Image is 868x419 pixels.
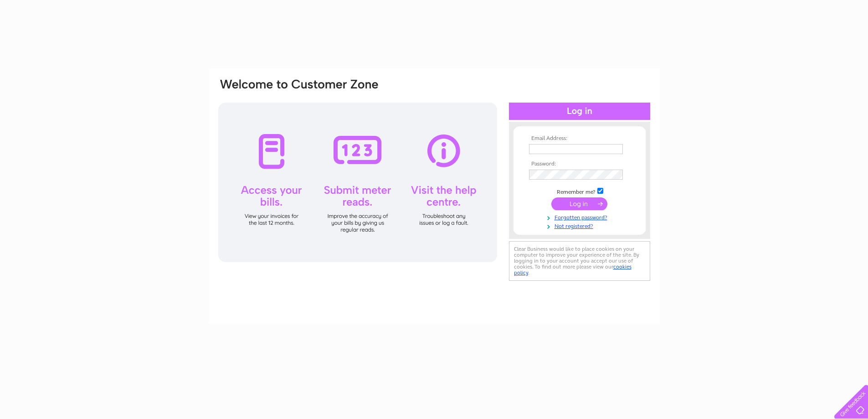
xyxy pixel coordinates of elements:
[527,135,632,142] th: Email Address:
[527,186,632,196] td: Remember me?
[509,241,650,281] div: Clear Business would like to place cookies on your computer to improve your experience of the sit...
[551,197,607,210] input: Submit
[529,212,632,221] a: Forgotten password?
[529,221,632,230] a: Not registered?
[527,161,632,167] th: Password:
[514,264,632,276] a: cookies policy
